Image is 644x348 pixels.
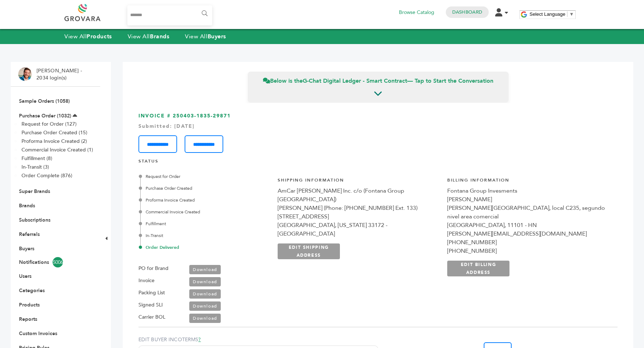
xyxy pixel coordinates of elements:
a: Commercial Invoice Created (1) [21,146,93,153]
strong: Buyers [208,33,226,40]
a: Users [19,273,31,280]
div: Order Delivered [140,244,270,251]
a: Select Language​ [530,11,574,17]
a: Subscriptions [19,217,50,223]
div: Request for Order [140,173,270,180]
a: View AllProducts [64,33,112,40]
a: Custom Invoices [19,330,57,337]
span: ​ [567,11,567,17]
span: ▼ [569,11,574,17]
div: [GEOGRAPHIC_DATA], [US_STATE] 33172 - [GEOGRAPHIC_DATA] [278,221,440,238]
div: Fontana Group Invesments [447,187,610,195]
h4: STATUS [138,158,618,168]
div: Proforma Invoice Created [140,197,270,203]
label: Carrier BOL [138,313,165,322]
a: Notifications5006 [19,257,92,267]
div: [PERSON_NAME] [447,195,610,204]
a: In-Transit (3) [21,164,49,170]
a: Brands [19,202,35,209]
a: Super Brands [19,188,50,195]
a: Download [189,277,221,286]
a: View AllBrands [128,33,170,40]
a: Products [19,301,40,308]
a: Browse Catalog [399,9,434,16]
a: Request for Order (127) [21,121,77,127]
div: [GEOGRAPHIC_DATA], 11101 - HN [447,221,610,229]
label: EDIT BUYER INCOTERMS [138,336,378,343]
a: Download [189,301,221,311]
div: In-Transit [140,232,270,239]
a: Sample Orders (1058) [19,98,70,105]
a: EDIT BILLING ADDRESS [447,261,509,276]
a: Dashboard [452,9,482,15]
div: Submitted: [DATE] [138,123,618,130]
a: View AllBuyers [185,33,226,40]
a: ? [198,336,201,343]
div: [PERSON_NAME] (Phone: [PHONE_NUMBER] Ext. 133) [278,204,440,212]
div: [PERSON_NAME][EMAIL_ADDRESS][DOMAIN_NAME] [447,229,610,238]
a: Purchase Order (1032) [19,112,71,119]
label: Packing List [138,289,165,297]
a: Reports [19,316,37,323]
span: 5006 [53,257,63,267]
div: Purchase Order Created [140,185,270,192]
div: [PHONE_NUMBER] [447,238,610,247]
input: Search... [127,5,212,25]
strong: Products [87,33,112,40]
a: Download [189,289,221,299]
a: Referrals [19,231,40,238]
a: Purchase Order Created (15) [21,129,87,136]
label: Invoice [138,276,155,285]
div: Fulfillment [140,221,270,227]
h3: INVOICE # 250403-1835-29871 [138,112,618,153]
h4: Billing Information [447,177,610,187]
div: [PHONE_NUMBER] [447,247,610,255]
a: Download [189,314,221,323]
div: [STREET_ADDRESS] [278,212,440,221]
label: PO for Brand [138,264,169,273]
strong: Brands [150,33,169,40]
div: AmCar [PERSON_NAME] Inc. c/o (Fontana Group [GEOGRAPHIC_DATA]) [278,187,440,204]
li: [PERSON_NAME] - 2034 login(s) [36,67,84,81]
a: Proforma Invoice Created (2) [21,138,87,145]
a: Download [189,265,221,274]
span: Below is the — Tap to Start the Conversation [263,77,493,85]
a: Categories [19,287,45,294]
span: Select Language [530,11,565,17]
a: Buyers [19,245,34,252]
a: Fulfillment (8) [21,155,52,162]
label: Signed SLI [138,301,163,309]
div: Commercial Invoice Created [140,209,270,215]
h4: Shipping Information [278,177,440,187]
strong: G-Chat Digital Ledger - Smart Contract [303,77,407,85]
a: EDIT SHIPPING ADDRESS [278,243,340,259]
div: [PERSON_NAME][GEOGRAPHIC_DATA], local C235, segundo nivel area comercial [447,204,610,221]
a: Order Complete (876) [21,172,72,179]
